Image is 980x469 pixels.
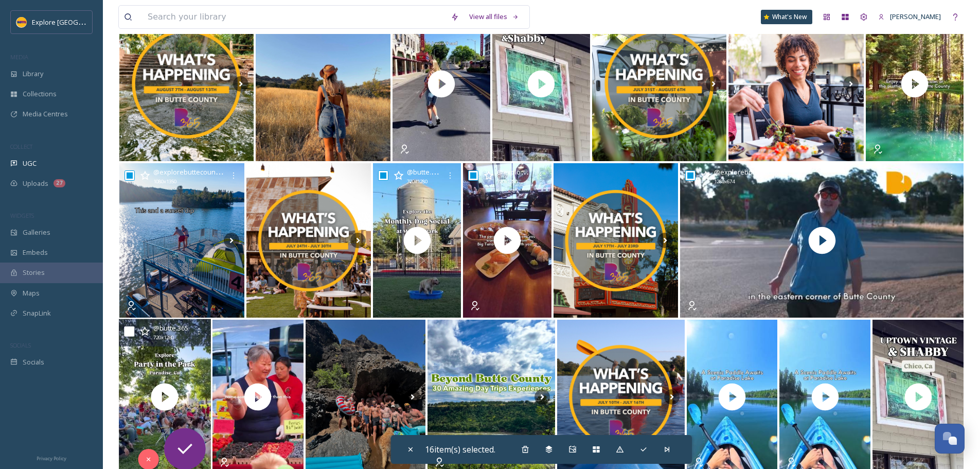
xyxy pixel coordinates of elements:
span: WIDGETS [10,212,34,219]
span: Collections [23,89,57,99]
span: Galleries [23,228,50,237]
span: Stories [23,268,45,277]
img: This Weekend in Butte County! (July 24–30) Thursday, July 24th: 🎒 Anthropology Museum Camp, Valen... [246,163,371,318]
span: 1280 x 674 [714,178,735,185]
span: 1080 x 1350 [153,178,176,185]
span: Library [23,69,43,79]
img: This Weekend in Butte County! (July 31–August 6) Friday, August 1st: 🎨 ART at Brushstrokes Galler... [592,7,726,161]
img: thumbnail [680,163,964,318]
a: What's New [761,10,812,24]
img: This is your sign to log off and hit Upper Park in time for golden hour ✨ One of the best things ... [256,7,390,161]
input: Search your library [142,6,446,28]
img: thumbnail [492,7,590,161]
span: Embeds [23,248,48,257]
img: This Weekend in Butte County! (August 7–13) Thursday, August 7th: 🔥 Bonfire Storytelling @bonfire... [119,7,254,161]
span: MEDIA [10,53,28,61]
span: [PERSON_NAME] [890,12,941,21]
img: Butte%20County%20logo.png [16,17,27,27]
span: @ butte.365 [407,167,442,177]
span: Maps [23,288,40,298]
span: Media Centres [23,109,68,119]
button: Open Chat [935,424,965,454]
span: 720 x 1280 [497,178,518,185]
span: UGC [23,159,37,168]
span: Explore [GEOGRAPHIC_DATA] [32,17,122,27]
span: @ explorebuttecountyca [497,167,571,177]
img: thumbnail [866,7,964,161]
div: 27 [54,179,65,187]
span: Privacy Policy [37,455,66,462]
a: Privacy Policy [37,451,66,464]
span: @ explorebuttecountyca [714,167,788,177]
span: @ butte.365 [153,323,189,333]
img: Starting the weekend right with @therawbar_chico 🍣🥢 Rawbar serves up fresh fish, creative rolls, ... [728,7,864,161]
span: 16 item(s) selected. [425,443,495,456]
a: [PERSON_NAME] [873,7,946,27]
span: SOCIALS [10,341,31,349]
span: @ explorebuttecountyca [153,167,227,177]
a: View all files [464,7,524,27]
span: SnapLink [23,308,51,318]
span: Uploads [23,179,48,188]
span: 720 x 1280 [153,334,174,342]
img: Sometimes, it's just about 𝘵𝘩𝘪𝘴…and all the good stuff that comes with it when you're exploring B... [119,163,244,318]
span: COLLECT [10,143,32,150]
img: thumbnail [393,7,490,161]
span: 720 x 1280 [407,178,427,185]
img: This Weekend in Butte County! (July 17–23) Thursday, July 17th: 🎒 Anthropology Museum Camp, Valen... [554,163,679,318]
span: Socials [23,357,44,367]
